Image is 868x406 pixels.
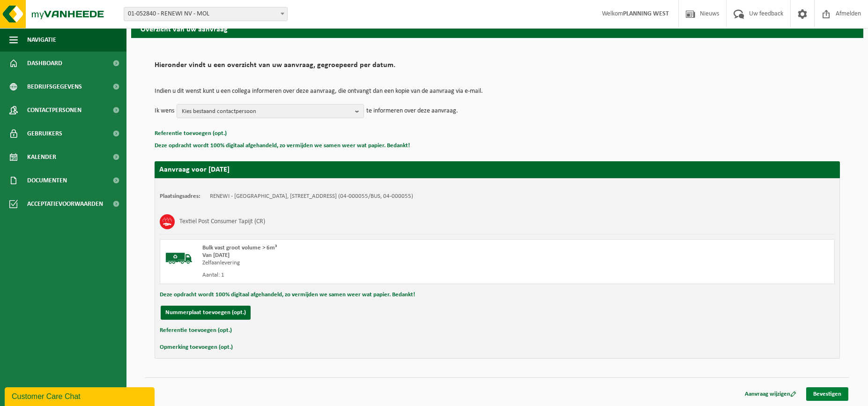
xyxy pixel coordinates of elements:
span: Acceptatievoorwaarden [27,192,103,216]
span: Bulk vast groot volume > 6m³ [202,245,277,251]
p: Indien u dit wenst kunt u een collega informeren over deze aanvraag, die ontvangt dan een kopie v... [155,88,840,95]
strong: Plaatsingsadres: [160,193,200,199]
a: Aanvraag wijzigen [738,387,803,401]
strong: PLANNING WEST [623,10,669,17]
strong: Van [DATE] [202,252,230,258]
p: te informeren over deze aanvraag. [366,104,458,118]
iframe: chat widget [5,385,156,406]
span: Gebruikers [27,122,62,145]
span: Contactpersonen [27,98,82,122]
button: Opmerking toevoegen (opt.) [160,341,233,353]
button: Nummerplaat toevoegen (opt.) [161,306,251,320]
span: Kalender [27,145,56,169]
td: RENEWI - [GEOGRAPHIC_DATA], [STREET_ADDRESS] (04-000055/BUS, 04-000055) [210,193,413,200]
span: Dashboard [27,52,62,75]
button: Referentie toevoegen (opt.) [160,324,232,337]
span: 01-052840 - RENEWI NV - MOL [124,7,288,21]
strong: Aanvraag voor [DATE] [159,166,230,173]
h2: Hieronder vindt u een overzicht van uw aanvraag, gegroepeerd per datum. [155,61,840,74]
span: Kies bestaand contactpersoon [182,105,351,119]
span: Navigatie [27,28,56,52]
button: Referentie toevoegen (opt.) [155,128,227,140]
a: Bevestigen [806,387,848,401]
div: Zelfaanlevering [202,259,535,267]
button: Deze opdracht wordt 100% digitaal afgehandeld, zo vermijden we samen weer wat papier. Bedankt! [155,140,410,152]
button: Kies bestaand contactpersoon [177,104,364,118]
h3: Textiel Post Consumer Tapijt (CR) [179,214,265,229]
p: Ik wens [155,104,174,118]
span: 01-052840 - RENEWI NV - MOL [124,8,287,21]
img: BL-SO-LV.png [165,244,193,272]
span: Documenten [27,169,67,192]
button: Deze opdracht wordt 100% digitaal afgehandeld, zo vermijden we samen weer wat papier. Bedankt! [160,289,415,301]
span: Bedrijfsgegevens [27,75,82,98]
div: Aantal: 1 [202,271,535,279]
